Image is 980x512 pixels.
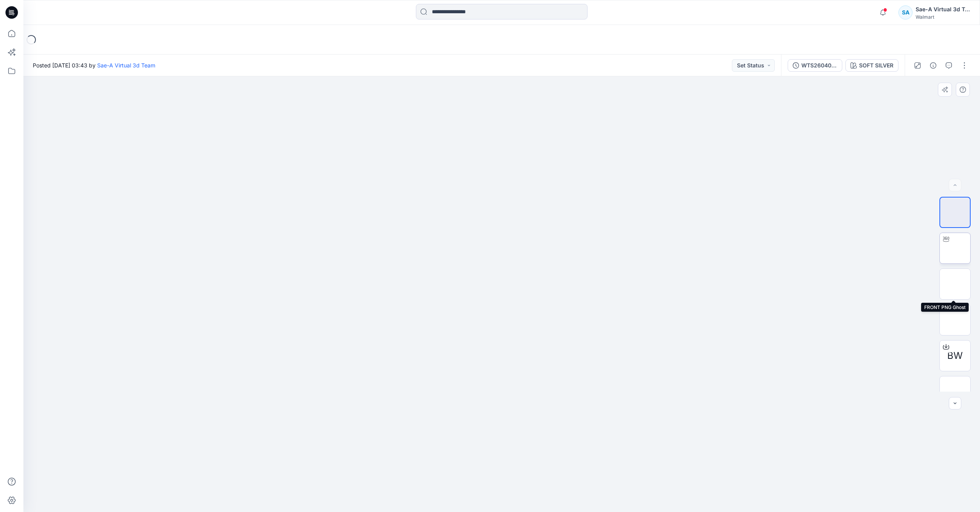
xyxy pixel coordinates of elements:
a: Sae-A Virtual 3d Team [97,62,155,69]
div: Walmart [916,14,970,20]
button: SOFT SILVER [845,59,898,72]
div: WTS2604011_SOFT SILVER [801,61,837,70]
div: SA [898,5,913,19]
div: Sae-A Virtual 3d Team [916,5,970,14]
button: Details [927,59,939,72]
span: BW [947,349,963,363]
div: SOFT SILVER [859,61,893,70]
span: Posted [DATE] 03:43 by [33,61,155,69]
button: WTS2604011_SOFT SILVER [788,59,842,72]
